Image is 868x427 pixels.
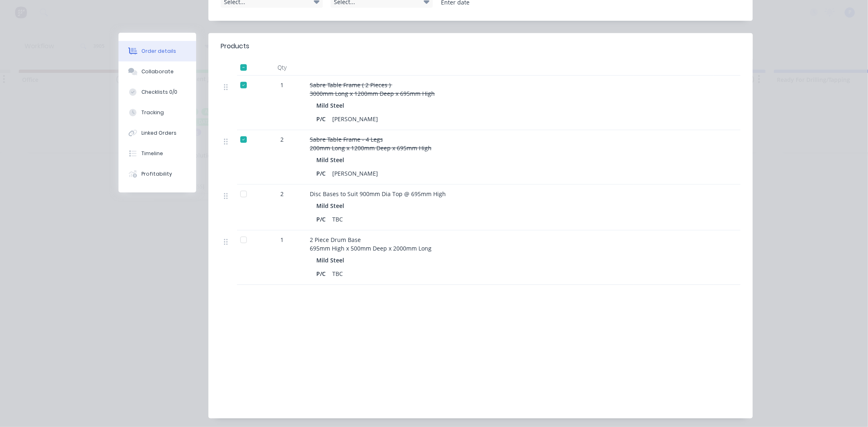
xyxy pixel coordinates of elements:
[141,129,177,137] div: Linked Orders
[119,61,196,82] button: Collaborate
[316,200,347,212] div: Mild Steel
[316,113,329,125] div: P/C
[316,99,347,111] div: Mild Steel
[119,123,196,143] button: Linked Orders
[310,81,435,97] span: Sabre Table Frame ( 2 Pieces ) 3000mm Long x 1200mm Deep x 695mm High
[280,135,284,144] span: 2
[141,68,174,75] div: Collaborate
[141,170,172,178] div: Profitability
[141,47,176,55] div: Order details
[280,190,284,198] span: 2
[329,167,381,179] div: [PERSON_NAME]
[280,235,284,244] span: 1
[310,190,446,198] span: Disc Bases to Suit 900mm Dia Top @ 695mm High
[310,236,432,252] span: 2 Piece Drum Base 695mm High x 500mm Deep x 2000mm Long
[310,136,432,152] span: Sabre Table Frame - 4 Legs 200mm Long x 1200mm Deep x 695mm High
[316,254,347,266] div: Mild Steel
[257,59,306,76] div: Qty
[316,154,347,166] div: Mild Steel
[280,81,284,89] span: 1
[329,213,346,225] div: TBC
[141,88,177,96] div: Checklists 0/0
[119,82,196,102] button: Checklists 0/0
[329,268,346,280] div: TBC
[329,113,381,125] div: [PERSON_NAME]
[119,102,196,123] button: Tracking
[316,213,329,225] div: P/C
[316,268,329,280] div: P/C
[316,167,329,179] div: P/C
[141,150,163,157] div: Timeline
[119,164,196,184] button: Profitability
[141,109,164,116] div: Tracking
[221,41,249,51] div: Products
[119,143,196,164] button: Timeline
[119,41,196,61] button: Order details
